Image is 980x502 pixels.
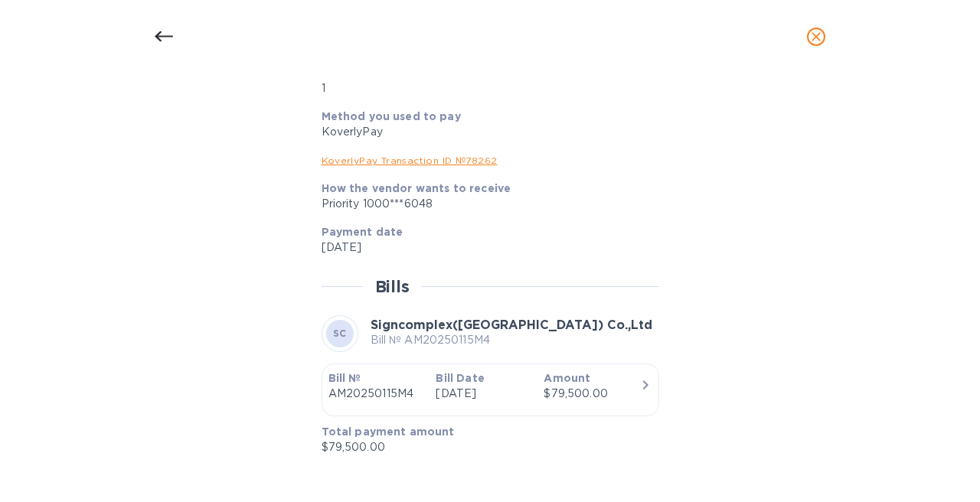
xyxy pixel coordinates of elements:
[436,386,531,402] p: [DATE]
[798,18,835,55] button: close
[436,372,484,384] b: Bill Date
[328,386,424,402] p: AM20250115M4
[544,372,590,384] b: Amount
[322,182,511,194] b: How the vendor wants to receive
[322,363,659,416] button: Bill №AM20250115M4Bill Date[DATE]Amount$79,500.00
[371,318,652,332] b: Signcomplex([GEOGRAPHIC_DATA]) Co.,Ltd
[333,328,347,339] b: SC
[322,124,647,140] div: KoverlyPay
[322,240,647,256] p: [DATE]
[371,332,652,348] p: Bill № AM20250115M4
[322,425,455,438] b: Total payment amount
[322,226,403,238] b: Payment date
[375,277,410,296] h2: Bills
[322,110,461,122] b: Method you used to pay
[322,196,647,212] div: Priority 1000***6048
[328,372,361,384] b: Bill №
[322,155,498,166] a: KoverlyPay Transaction ID № 78262
[544,386,639,402] div: $79,500.00
[322,439,647,455] p: $79,500.00
[322,80,538,96] p: 1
